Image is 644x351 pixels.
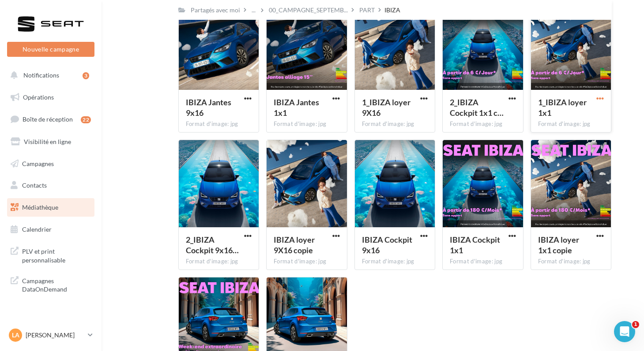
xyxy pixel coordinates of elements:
[7,327,94,344] a: LA [PERSON_NAME]
[5,133,96,151] a: Visibilité en ligne
[22,203,58,211] span: Médiathèque
[24,138,71,145] span: Visibilité en ligne
[191,6,240,15] div: Partagés avec moi
[450,97,504,118] span: 2_IBIZA Cockpit 1x1 copie
[12,331,19,340] span: LA
[23,93,54,101] span: Opérations
[7,42,94,57] button: Nouvelle campagne
[274,97,319,118] span: IBIZA Jantes 1x1
[186,97,231,118] span: IBIZA Jantes 9x16
[5,155,96,173] a: Campagnes
[81,116,91,123] div: 22
[362,258,428,266] div: Format d'image: jpg
[269,6,348,15] span: 00_CAMPAGNE_SEPTEMB...
[274,258,340,266] div: Format d'image: jpg
[362,97,411,118] span: 1_IBIZA loyer 9X16
[538,235,579,255] span: IBIZA loyer 1x1 copie
[274,235,315,255] span: IBIZA loyer 9X16 copie
[450,120,516,128] div: Format d'image: jpg
[22,181,47,189] span: Contacts
[5,220,96,239] a: Calendrier
[5,176,96,195] a: Contacts
[250,4,257,16] div: ...
[632,321,639,328] span: 1
[614,321,635,342] iframe: Intercom live chat
[26,331,84,340] p: [PERSON_NAME]
[5,242,96,268] a: PLV et print personnalisable
[22,275,91,294] span: Campagnes DataOnDemand
[22,225,52,233] span: Calendrier
[538,258,604,266] div: Format d'image: jpg
[362,235,412,255] span: IBIZA Cockpit 9x16
[538,97,587,118] span: 1_IBIZA loyer 1x1
[186,235,239,255] span: 2_IBIZA Cockpit 9x16 copie
[5,198,96,217] a: Médiathèque
[83,72,89,79] div: 3
[5,66,93,85] button: Notifications 3
[22,159,54,167] span: Campagnes
[5,88,96,107] a: Opérations
[450,258,516,266] div: Format d'image: jpg
[186,258,252,266] div: Format d'image: jpg
[384,6,400,15] div: IBIZA
[5,110,96,129] a: Boîte de réception22
[450,235,500,255] span: IBIZA Cockpit 1x1
[538,120,604,128] div: Format d'image: jpg
[23,71,59,79] span: Notifications
[359,6,375,15] div: PART
[5,271,96,297] a: Campagnes DataOnDemand
[362,120,428,128] div: Format d'image: jpg
[22,245,91,264] span: PLV et print personnalisable
[274,120,340,128] div: Format d'image: jpg
[186,120,252,128] div: Format d'image: jpg
[23,115,73,123] span: Boîte de réception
